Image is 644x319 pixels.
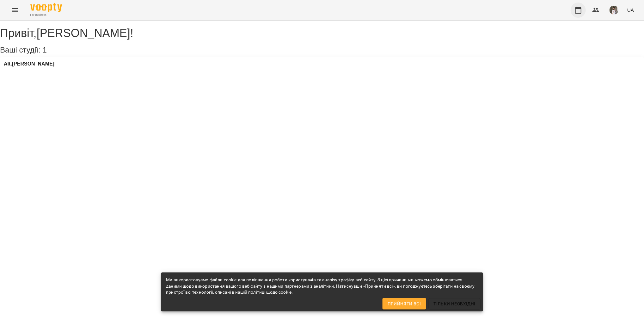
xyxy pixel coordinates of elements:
a: Alt.[PERSON_NAME] [4,61,54,67]
img: Voopty Logo [30,3,62,12]
span: For Business [30,13,62,17]
button: UA [625,4,636,16]
span: 1 [42,46,46,54]
span: UA [627,7,634,13]
img: 364895220a4789552a8225db6642e1db.jpeg [610,6,618,15]
button: Menu [8,3,23,18]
